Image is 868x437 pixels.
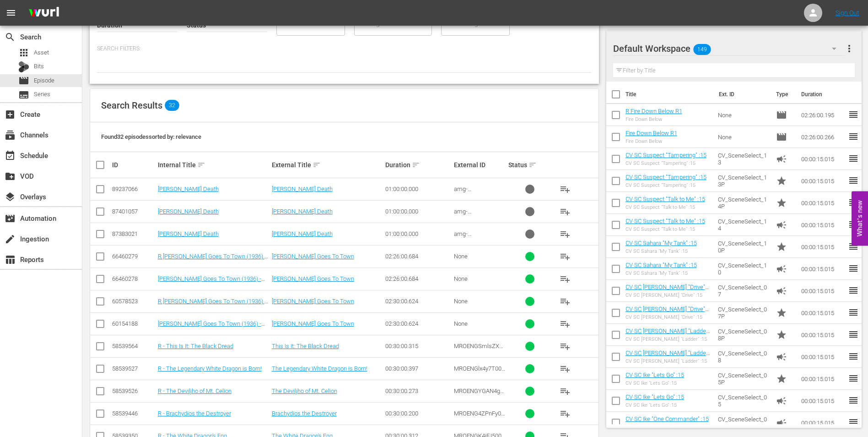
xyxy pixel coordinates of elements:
div: CV SC [PERSON_NAME] "Drive" :15 [625,292,711,298]
td: CV_SceneSelect_10P [714,236,772,258]
a: CV SC [PERSON_NAME] "Ladder" :15 [625,350,710,363]
div: Fire Down Below [625,138,677,144]
button: playlist_add [554,358,576,380]
td: 00:00:15.015 [798,302,848,324]
span: Promo [776,175,787,186]
td: 00:00:15.015 [798,148,848,170]
td: CV_SceneSelect_13P [714,170,772,192]
div: Default Workspace [613,36,846,61]
div: CV SC [PERSON_NAME] "Drive" :15 [625,314,711,320]
a: [PERSON_NAME] Goes To Town [272,253,354,260]
span: playlist_add [560,318,571,329]
a: This Is It: The Black Dread [272,343,339,350]
div: 66460279 [112,253,155,260]
div: 02:26:00.684 [385,253,451,260]
a: [PERSON_NAME] Goes To Town [272,320,354,327]
span: reorder [848,417,859,428]
a: [PERSON_NAME] Goes To Town [272,298,354,305]
td: 00:00:15.015 [798,324,848,346]
span: Episode [776,131,787,142]
span: sort [412,161,420,169]
span: amg-EP000027450043 [454,208,499,222]
div: 00:30:00.273 [385,388,451,394]
span: Search Results [101,100,162,111]
td: 00:00:15.015 [798,346,848,368]
span: MROENGlx4y7T0046 [454,365,505,379]
td: CV_SceneSelect_05 [714,390,772,412]
span: Create [5,109,16,120]
div: Status [508,159,551,170]
span: Asset [34,48,49,57]
div: CV SC Ike "Lets Go" :15 [625,402,684,408]
a: R - The Deviljho of Mt. Celion [158,388,232,394]
div: 02:30:00.624 [385,320,451,327]
span: Ad [776,219,787,230]
span: playlist_add [560,296,571,307]
span: Found 32 episodes sorted by: relevance [101,133,201,140]
div: 01:00:00.000 [385,186,451,192]
a: [PERSON_NAME] Death [158,230,219,237]
button: playlist_add [554,313,576,335]
span: Series [34,90,50,99]
div: 60154188 [112,320,155,327]
button: playlist_add [554,268,576,290]
a: The Deviljho of Mt. Celion [272,388,337,394]
span: reorder [848,153,859,164]
td: None [714,104,772,126]
span: Channels [5,130,16,141]
a: CV SC Ike "One Commander" :15 [625,415,709,422]
a: [PERSON_NAME] Goes To Town (1936) - R5 [158,320,265,334]
span: playlist_add [560,251,571,262]
span: reorder [848,131,859,142]
div: 02:30:00.624 [385,298,451,305]
span: Ad [776,417,787,428]
span: reorder [848,197,859,208]
div: None [454,275,506,282]
span: reorder [848,175,859,186]
div: 66460278 [112,275,155,282]
div: 01:00:00.000 [385,230,451,237]
div: External Title [272,159,383,170]
a: The Legendary White Dragon is Born! [272,365,367,372]
span: sort [313,161,321,169]
td: CV_SceneSelect_14 [714,214,772,236]
td: None [714,126,772,148]
td: 00:00:15.015 [798,258,848,280]
th: Type [771,82,796,107]
span: Promo [776,329,787,340]
span: playlist_add [560,229,571,240]
span: more_vert [844,43,855,54]
a: R - The Legendary White Dragon is Born! [158,365,262,372]
button: playlist_add [554,290,576,312]
div: 00:30:00.200 [385,410,451,417]
span: Ingestion [5,234,16,245]
span: playlist_add [560,206,571,217]
td: 00:00:15.015 [798,412,848,434]
span: menu [5,7,16,18]
div: CV SC Suspect "Tampering" :15 [625,182,706,188]
td: CV_SceneSelect_06 [714,412,772,434]
div: 58539564 [112,343,155,350]
span: Automation [5,213,16,224]
a: CV SC Ike "Lets Go" :15 [625,393,684,400]
span: playlist_add [560,408,571,419]
span: amg-EP000027450043 [454,230,499,244]
span: Promo [776,307,787,318]
span: Schedule [5,150,16,161]
td: 00:00:15.015 [798,280,848,302]
button: playlist_add [554,380,576,402]
span: Asset [18,47,29,58]
span: Overlays [5,191,16,202]
span: sort [197,161,205,169]
a: CV SC [PERSON_NAME] "Ladder" :15 [625,328,710,341]
div: CV SC Sahara "My Tank" :15 [625,248,697,254]
a: CV SC [PERSON_NAME] "Drive" :15 [625,306,709,319]
div: External ID [454,161,506,169]
div: 00:30:00.397 [385,365,451,372]
a: Fire Down Below R1 [625,130,677,137]
span: reorder [848,285,859,296]
a: R [PERSON_NAME] Goes To Town (1936) - R1 [158,253,268,267]
a: R - This Is It: The Black Dread [158,343,233,350]
span: MROENGYGAN4g0045 [454,388,504,401]
button: Open Feedback Widget [852,191,868,246]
